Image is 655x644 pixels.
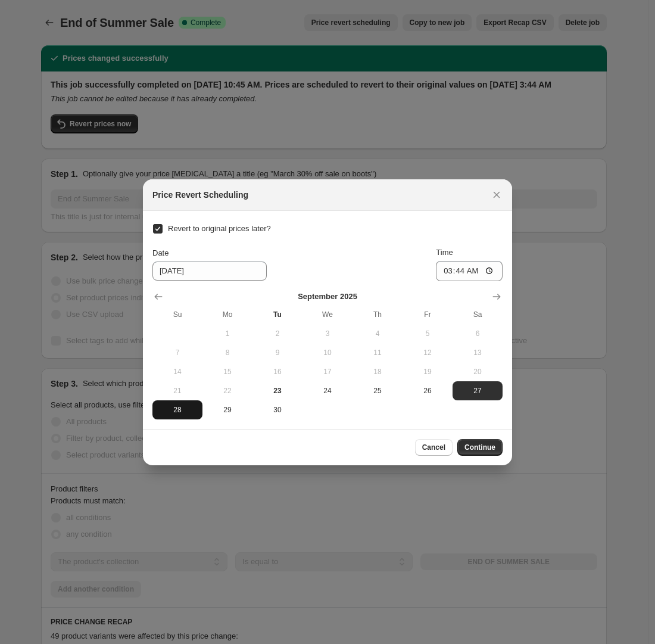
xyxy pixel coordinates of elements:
[403,381,453,400] button: Friday September 26 2025
[252,381,302,400] button: Today Tuesday September 23 2025
[407,367,448,377] span: 19
[457,310,498,319] span: Sa
[307,329,348,338] span: 3
[207,329,248,338] span: 1
[407,329,448,338] span: 5
[257,386,298,396] span: 23
[202,400,252,419] button: Monday September 29 2025
[353,305,403,324] th: Thursday
[353,381,403,400] button: Thursday September 25 2025
[152,305,202,324] th: Sunday
[257,367,298,377] span: 16
[152,381,202,400] button: Sunday September 21 2025
[422,443,445,452] span: Cancel
[457,367,498,377] span: 20
[302,381,353,400] button: Wednesday September 24 2025
[157,386,198,396] span: 21
[436,248,453,257] span: Time
[157,310,198,319] span: Su
[407,386,448,396] span: 26
[257,348,298,357] span: 9
[415,439,453,456] button: Cancel
[252,362,302,381] button: Tuesday September 16 2025
[357,367,398,377] span: 18
[257,329,298,338] span: 2
[403,362,453,381] button: Friday September 19 2025
[202,343,252,362] button: Monday September 8 2025
[457,439,503,456] button: Continue
[453,343,503,362] button: Saturday September 13 2025
[353,343,403,362] button: Thursday September 11 2025
[357,348,398,357] span: 11
[207,367,248,377] span: 15
[152,362,202,381] button: Sunday September 14 2025
[157,367,198,377] span: 14
[457,329,498,338] span: 6
[168,224,271,233] span: Revert to original prices later?
[207,405,248,415] span: 29
[357,386,398,396] span: 25
[302,324,353,343] button: Wednesday September 3 2025
[407,348,448,357] span: 12
[152,400,202,419] button: Sunday September 28 2025
[207,310,248,319] span: Mo
[307,386,348,396] span: 24
[453,381,503,400] button: Saturday September 27 2025
[464,443,495,452] span: Continue
[257,310,298,319] span: Tu
[202,362,252,381] button: Monday September 15 2025
[403,324,453,343] button: Friday September 5 2025
[403,343,453,362] button: Friday September 12 2025
[252,400,302,419] button: Tuesday September 30 2025
[152,189,248,201] h2: Price Revert Scheduling
[207,348,248,357] span: 8
[453,305,503,324] th: Saturday
[150,288,167,305] button: Show previous month, August 2025
[357,329,398,338] span: 4
[152,343,202,362] button: Sunday September 7 2025
[407,310,448,319] span: Fr
[202,305,252,324] th: Monday
[157,405,198,415] span: 28
[252,343,302,362] button: Tuesday September 9 2025
[152,248,169,257] span: Date
[302,362,353,381] button: Wednesday September 17 2025
[202,381,252,400] button: Monday September 22 2025
[307,367,348,377] span: 17
[488,186,505,203] button: Close
[252,324,302,343] button: Tuesday September 2 2025
[307,348,348,357] span: 10
[357,310,398,319] span: Th
[202,324,252,343] button: Monday September 1 2025
[302,305,353,324] th: Wednesday
[453,362,503,381] button: Saturday September 20 2025
[453,324,503,343] button: Saturday September 6 2025
[353,362,403,381] button: Thursday September 18 2025
[302,343,353,362] button: Wednesday September 10 2025
[403,305,453,324] th: Friday
[307,310,348,319] span: We
[207,386,248,396] span: 22
[488,288,505,305] button: Show next month, October 2025
[436,261,503,281] input: 12:00
[353,324,403,343] button: Thursday September 4 2025
[457,348,498,357] span: 13
[157,348,198,357] span: 7
[252,305,302,324] th: Tuesday
[257,405,298,415] span: 30
[457,386,498,396] span: 27
[152,262,267,281] input: 9/23/2025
